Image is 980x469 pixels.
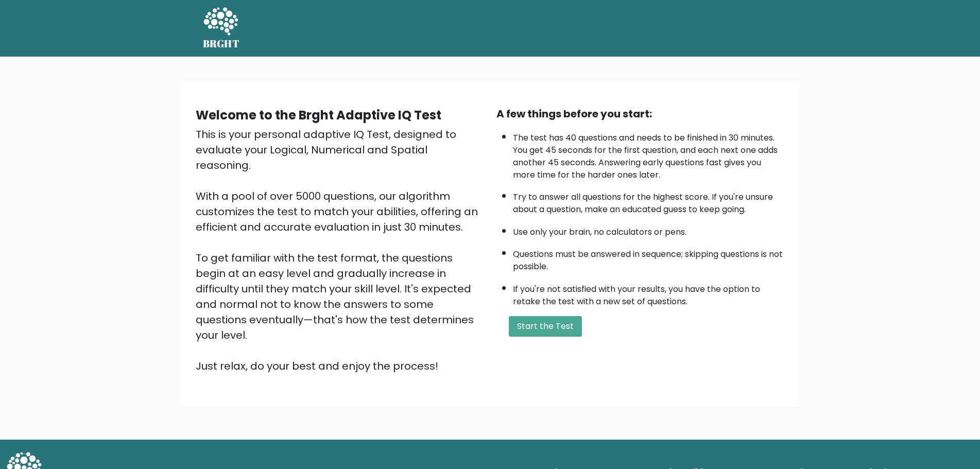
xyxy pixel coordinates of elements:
[513,186,785,216] li: Try to answer all questions for the highest score. If you're unsure about a question, make an edu...
[196,107,441,124] b: Welcome to the Brght Adaptive IQ Test
[513,243,785,273] li: Questions must be answered in sequence; skipping questions is not possible.
[203,38,240,50] h5: BRGHT
[513,127,785,181] li: The test has 40 questions and needs to be finished in 30 minutes. You get 45 seconds for the firs...
[513,278,785,308] li: If you're not satisfied with your results, you have the option to retake the test with a new set ...
[496,106,785,121] div: A few things before you start:
[203,4,240,53] a: BRGHT
[509,316,582,337] button: Start the Test
[196,127,484,374] div: This is your personal adaptive IQ Test, designed to evaluate your Logical, Numerical and Spatial ...
[513,221,785,238] li: Use only your brain, no calculators or pens.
